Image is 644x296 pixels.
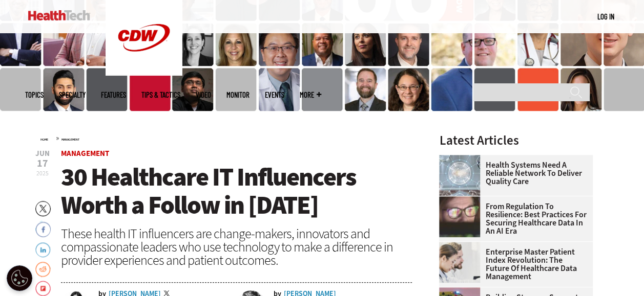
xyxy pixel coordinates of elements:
a: Video [196,91,211,99]
a: Home [40,138,48,142]
a: Enterprise Master Patient Index Revolution: The Future of Healthcare Data Management [439,248,587,281]
span: 30 Healthcare IT Influencers Worth a Follow in [DATE] [61,160,356,222]
a: Features [101,91,126,99]
a: Tips & Tactics [141,91,180,99]
img: Home [28,10,90,20]
img: woman wearing glasses looking at healthcare data on screen [439,196,480,237]
a: Healthcare networking [439,155,485,163]
span: Topics [25,91,44,99]
div: » [40,134,412,142]
a: Events [265,91,284,99]
a: woman wearing glasses looking at healthcare data on screen [439,196,485,204]
span: More [300,91,321,99]
a: Management [61,148,109,158]
a: ambulance driving down country road at sunset [439,287,485,295]
span: Jun [35,150,50,157]
h3: Latest Articles [439,134,593,147]
a: MonITor [226,91,250,99]
div: These health IT influencers are change-makers, innovators and compassionate leaders who use techn... [61,227,412,267]
span: 2025 [36,169,49,177]
a: Health Systems Need a Reliable Network To Deliver Quality Care [439,161,587,186]
img: medical researchers look at data on desktop monitor [439,242,480,283]
div: User menu [597,11,614,22]
button: Open Preferences [7,265,32,291]
div: Cookie Settings [7,265,32,291]
a: Management [61,138,79,142]
span: 17 [35,158,50,169]
span: Specialty [59,91,86,99]
img: Healthcare networking [439,155,480,196]
a: medical researchers look at data on desktop monitor [439,242,485,250]
a: CDW [106,67,182,78]
a: From Regulation to Resilience: Best Practices for Securing Healthcare Data in an AI Era [439,202,587,235]
a: Log in [597,12,614,21]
